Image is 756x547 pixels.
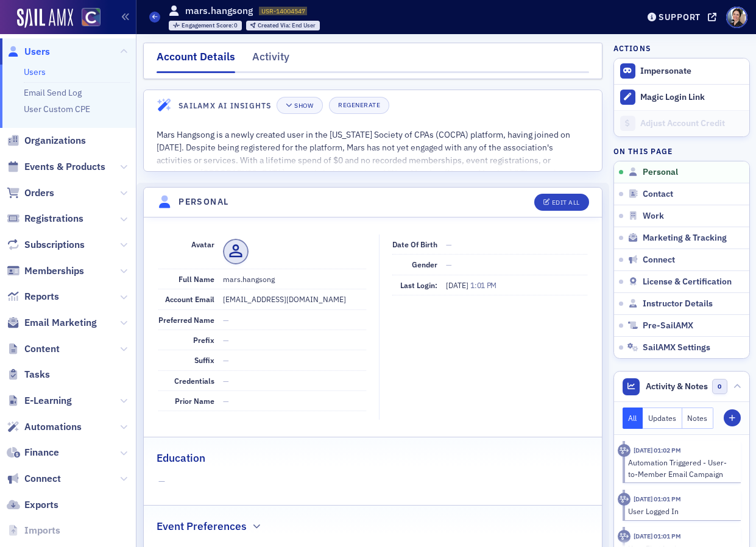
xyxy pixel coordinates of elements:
[470,280,496,290] span: 1:01 PM
[182,23,238,29] div: 0
[7,420,82,434] a: Automations
[7,45,50,58] a: Users
[534,194,589,211] button: Edit All
[446,239,452,249] span: —
[682,408,714,429] button: Notes
[169,21,242,30] div: Engagement Score: 0
[628,457,732,479] div: Automation Triggered - User-to-Member Email Campaign
[73,8,101,29] a: View Homepage
[24,264,84,278] span: Memberships
[277,97,322,114] button: Show
[329,97,389,114] button: Regenerate
[178,100,271,111] h4: SailAMX AI Insights
[7,290,59,303] a: Reports
[7,134,86,147] a: Organizations
[258,21,292,29] span: Created Via :
[223,315,229,325] span: —
[7,186,54,200] a: Orders
[24,420,82,434] span: Automations
[157,518,247,534] h2: Event Preferences
[634,532,681,540] time: 8/21/2025 01:01 PM
[618,530,631,543] div: Activity
[223,289,366,309] dd: [EMAIL_ADDRESS][DOMAIN_NAME]
[174,376,214,386] span: Credentials
[400,280,437,290] span: Last Login:
[623,408,643,429] button: All
[24,238,85,252] span: Subscriptions
[659,12,701,23] div: Support
[158,315,214,325] span: Preferred Name
[613,146,750,157] h4: On this page
[712,379,727,394] span: 0
[175,396,214,406] span: Prior Name
[7,498,58,512] a: Exports
[24,290,59,303] span: Reports
[643,233,727,244] span: Marketing & Tracking
[7,316,97,330] a: Email Marketing
[643,255,675,266] span: Connect
[628,506,732,517] div: User Logged In
[193,335,214,345] span: Prefix
[614,110,749,136] a: Adjust Account Credit
[643,342,710,353] span: SailAMX Settings
[24,472,61,485] span: Connect
[185,4,253,18] h1: mars.hangsong
[157,49,235,73] div: Account Details
[82,8,101,27] img: SailAMX
[158,475,587,488] span: —
[552,199,580,206] div: Edit All
[7,446,59,459] a: Finance
[24,446,59,459] span: Finance
[613,43,651,54] h4: Actions
[643,189,673,200] span: Contact
[165,294,214,304] span: Account Email
[24,104,90,115] a: User Custom CPE
[246,21,320,30] div: Created Via: End User
[646,380,708,393] span: Activity & Notes
[618,493,631,506] div: Activity
[157,450,205,466] h2: Education
[24,342,60,356] span: Content
[7,368,50,381] a: Tasks
[643,167,678,178] span: Personal
[643,298,713,309] span: Instructor Details
[258,23,316,29] div: End User
[194,355,214,365] span: Suffix
[24,212,83,225] span: Registrations
[261,7,305,15] span: USR-14004547
[223,269,366,289] dd: mars.hangsong
[618,444,631,457] div: Activity
[294,102,313,109] div: Show
[24,368,50,381] span: Tasks
[7,212,83,225] a: Registrations
[7,160,105,174] a: Events & Products
[634,495,681,503] time: 8/21/2025 01:01 PM
[24,45,50,58] span: Users
[178,274,214,284] span: Full Name
[7,524,60,537] a: Imports
[223,355,229,365] span: —
[7,238,85,252] a: Subscriptions
[7,264,84,278] a: Memberships
[24,134,86,147] span: Organizations
[24,160,105,174] span: Events & Products
[191,239,214,249] span: Avatar
[643,408,682,429] button: Updates
[24,524,60,537] span: Imports
[17,9,73,28] img: SailAMX
[7,342,60,356] a: Content
[24,87,82,98] a: Email Send Log
[252,49,289,71] div: Activity
[392,239,437,249] span: Date of Birth
[178,196,228,208] h4: Personal
[24,394,72,408] span: E-Learning
[24,186,54,200] span: Orders
[640,118,743,129] div: Adjust Account Credit
[446,280,470,290] span: [DATE]
[643,211,664,222] span: Work
[640,66,691,77] button: Impersonate
[643,277,732,288] span: License & Certification
[223,396,229,406] span: —
[24,316,97,330] span: Email Marketing
[182,21,235,29] span: Engagement Score :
